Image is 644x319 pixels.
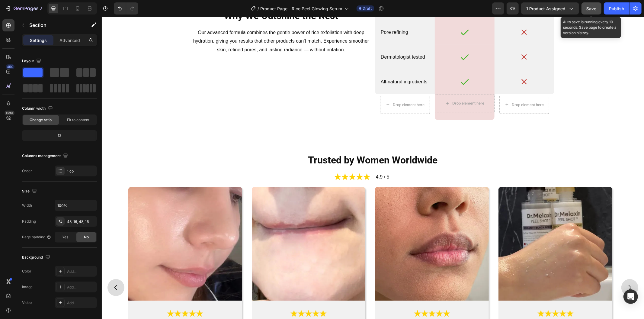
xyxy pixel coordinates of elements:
[526,5,566,12] span: 1 product assigned
[232,156,269,164] img: gempages_557143386495124243-d974e84c-0d08-4087-a728-1d4efffd2fba.webp
[22,219,36,224] div: Padding
[22,300,32,305] div: Video
[273,170,387,284] img: gempages_557143386495124243-84409f67-7aa4-4465-94d9-717e98eceecd.webp
[274,156,447,165] p: 4.9 / 5
[22,203,32,208] div: Width
[22,187,38,195] div: Size
[22,234,51,240] div: Page padding
[40,5,42,12] p: 7
[279,61,328,69] p: All-natural ingredients
[67,300,95,306] div: Add...
[189,292,225,301] img: gempages_557143386495124243-d974e84c-0d08-4087-a728-1d4efffd2fba.webp
[29,21,79,29] p: Section
[55,200,97,211] input: Auto
[521,2,579,14] button: 1 product assigned
[102,17,644,319] iframe: Design area
[397,170,511,284] img: gempages_557143386495124243-4f3fe3dd-0775-4df5-97e4-323402a5a1c0.webp
[23,131,96,140] div: 12
[582,2,601,14] button: Save
[6,64,14,69] div: 450
[5,111,14,115] div: Beta
[312,292,348,301] img: gempages_557143386495124243-d974e84c-0d08-4087-a728-1d4efffd2fba.webp
[59,37,80,43] p: Advanced
[22,269,31,274] div: Color
[67,269,95,274] div: Add...
[30,117,52,123] span: Change ratio
[67,169,95,174] div: 1 col
[2,2,45,14] button: 7
[62,234,68,240] span: Yes
[67,285,95,290] div: Add...
[604,2,629,14] button: Publish
[587,6,597,11] span: Save
[65,292,101,301] img: gempages_557143386495124243-d974e84c-0d08-4087-a728-1d4efffd2fba.webp
[291,85,323,90] div: Drop element here
[27,170,140,284] img: gempages_557143386495124243-b4d40a08-b12b-49d2-b594-c6ec35bd8d27.webp
[436,292,472,301] img: gempages_557143386495124243-d974e84c-0d08-4087-a728-1d4efffd2fba.webp
[67,117,89,123] span: Fit to content
[260,5,342,12] span: Product Page - Rice Peel Glowing Serum
[22,152,69,160] div: Columns management
[67,219,95,224] div: 48, 16, 48, 16
[6,262,23,279] button: Carousel Back Arrow
[351,84,383,89] div: Drop element here
[150,170,264,284] img: gempages_557143386495124243-21bc365c-22a8-4ac6-b449-c8bdd0a27a06.webp
[22,168,32,174] div: Order
[623,289,638,304] div: Open Intercom Messenger
[520,262,537,279] button: Carousel Next Arrow
[22,284,33,290] div: Image
[114,2,138,14] div: Undo/Redo
[30,37,47,43] p: Settings
[22,57,42,65] div: Layout
[609,5,624,12] div: Publish
[84,234,89,240] span: No
[22,253,51,262] div: Background
[258,5,259,12] span: /
[363,6,372,11] span: Draft
[95,137,447,151] h2: Trusted by Women Worldwide
[410,85,442,90] div: Drop element here
[22,105,54,113] div: Column width
[279,36,328,45] p: Dermatologist tested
